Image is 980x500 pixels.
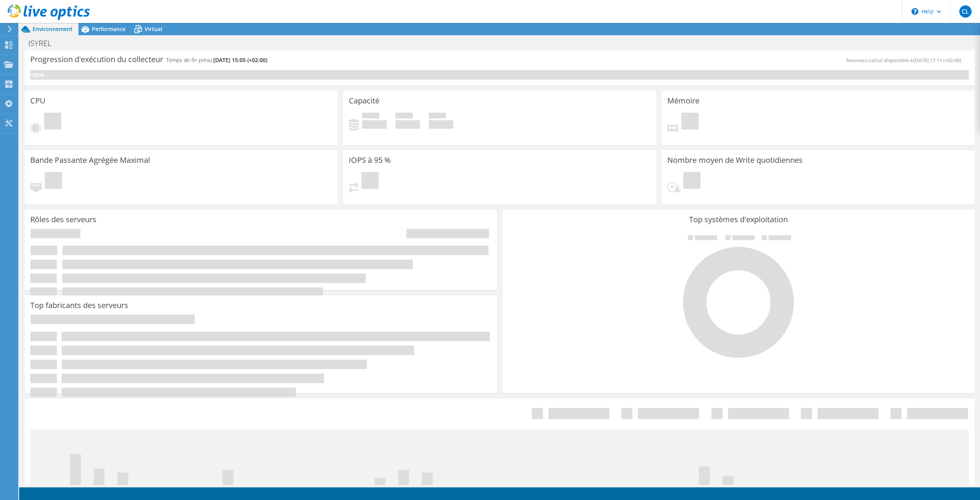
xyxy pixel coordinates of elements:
[395,113,413,120] span: Espace libre
[681,113,699,131] span: En attente
[44,113,61,131] span: En attente
[30,215,96,224] h3: Rôles des serveurs
[92,25,126,33] span: Performance
[30,301,128,310] h3: Top fabricants des serveurs
[33,25,73,33] span: Environnement
[913,57,961,64] span: [DATE] 17:11 (+02:00)
[25,39,63,48] h1: ISYREL
[30,156,150,164] h3: Bande Passante Agrégée Maximal
[30,97,46,105] h3: CPU
[683,172,701,191] span: En attente
[846,57,965,64] span: Nouveau calcul disponible à
[667,97,699,105] h3: Mémoire
[429,120,453,129] h4: 0 Gio
[508,215,969,224] h3: Top systèmes d'exploitation
[45,172,62,191] span: En attente
[959,5,972,18] span: CL
[361,172,379,191] span: En attente
[349,97,379,105] h3: Capacité
[429,113,446,120] span: Total
[395,120,420,129] h4: 0 Gio
[145,25,162,33] span: Virtual
[349,156,391,164] h3: IOPS à 95 %
[911,8,918,15] svg: \n
[166,56,267,64] h4: Temps de fin prévu:
[667,156,803,164] h3: Nombre moyen de Write quotidiennes
[362,113,379,120] span: Utilisé
[213,56,267,64] span: [DATE] 15:05 (+02:00)
[362,120,387,129] h4: 0 Gio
